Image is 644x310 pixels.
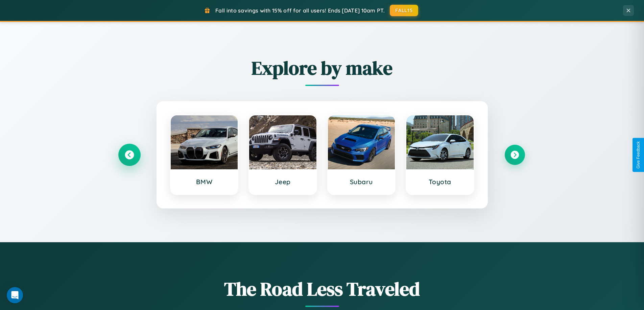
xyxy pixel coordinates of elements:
[119,276,525,302] h1: The Road Less Traveled
[390,5,418,16] button: FALL15
[413,178,467,186] h3: Toyota
[119,55,525,81] h2: Explore by make
[177,178,231,186] h3: BMW
[335,178,388,186] h3: Subaru
[256,178,310,186] h3: Jeep
[636,141,641,169] div: Give Feedback
[7,287,23,303] div: Open Intercom Messenger
[215,7,385,14] span: Fall into savings with 15% off for all users! Ends [DATE] 10am PT.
